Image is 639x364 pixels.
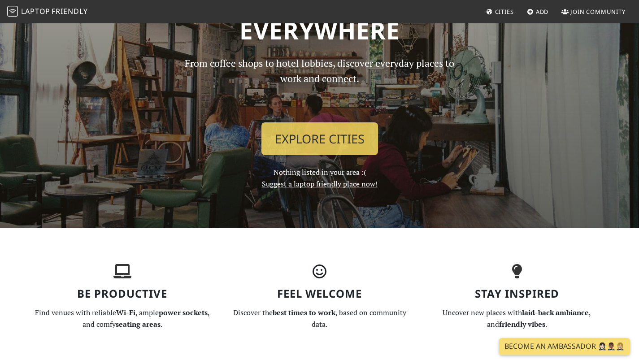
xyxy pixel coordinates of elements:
[177,56,462,115] p: From coffee shops to hotel lobbies, discover everyday places to work and connect.
[7,6,18,17] img: LaptopFriendly
[499,338,630,355] a: Become an Ambassador 🤵🏻‍♀️🤵🏾‍♂️🤵🏼‍♀️
[424,287,610,300] h3: Stay Inspired
[570,8,626,16] span: Join Community
[226,287,413,300] h3: Feel Welcome
[52,6,87,16] span: Friendly
[172,56,468,190] div: Nothing listed in your area :(
[495,8,514,16] span: Cities
[116,308,135,317] strong: Wi-Fi
[262,179,378,189] a: Suggest a laptop friendly place now!
[523,4,552,20] a: Add
[261,122,378,156] a: Explore Cities
[522,308,589,317] strong: laid-back ambiance
[116,319,161,329] strong: seating areas
[558,4,629,20] a: Join Community
[29,307,216,330] p: Find venues with reliable , ample , and comfy .
[536,8,549,16] span: Add
[424,307,610,330] p: Uncover new places with , and .
[226,307,413,330] p: Discover the , based on community data.
[29,287,216,300] h3: Be Productive
[7,4,88,20] a: LaptopFriendly LaptopFriendly
[483,4,517,20] a: Cities
[499,319,545,329] strong: friendly vibes
[159,308,208,317] strong: power sockets
[21,6,50,16] span: Laptop
[273,308,335,317] strong: best times to work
